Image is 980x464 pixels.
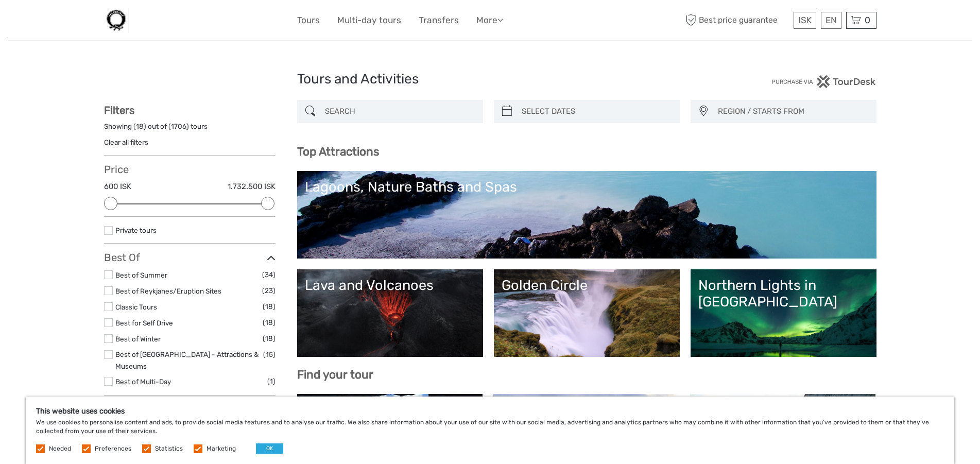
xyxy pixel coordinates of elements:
span: 0 [863,15,872,25]
span: (23) [262,285,276,297]
label: Needed [49,444,71,453]
a: Best for Self Drive [115,319,173,327]
button: REGION / STARTS FROM [713,103,871,120]
button: OK [256,443,283,454]
span: (18) [263,317,276,329]
input: SELECT DATES [518,102,675,121]
div: We use cookies to personalise content and ads, to provide social media features and to analyse ou... [26,397,954,464]
a: Transfers [419,13,459,28]
strong: Filters [104,104,134,116]
a: Best of Summer [115,271,167,279]
span: (34) [262,269,276,281]
span: ISK [798,15,812,25]
h5: This website uses cookies [36,407,944,416]
a: Best of Reykjanes/Eruption Sites [115,287,221,295]
div: Showing ( ) out of ( ) tours [104,122,276,138]
a: Private tours [115,226,157,234]
div: Lava and Volcanoes [305,277,475,294]
a: Classic Tours [115,303,157,311]
img: PurchaseViaTourDesk.png [771,75,876,88]
label: Marketing [207,444,236,453]
div: EN [821,12,841,29]
a: Northern Lights in [GEOGRAPHIC_DATA] [698,277,869,349]
span: (18) [263,301,276,313]
label: Statistics [155,444,183,453]
a: Best of Multi-Day [115,377,171,386]
img: 1580-896266a0-e805-4927-a656-890bb10f5993_logo_small.jpg [104,8,129,33]
div: Northern Lights in [GEOGRAPHIC_DATA] [698,277,869,311]
a: Clear all filters [104,138,148,146]
h1: Tours and Activities [297,71,683,88]
label: 1706 [171,122,186,131]
div: Lagoons, Nature Baths and Spas [305,179,869,195]
span: (1) [267,375,276,387]
h3: Best Of [104,251,276,264]
a: Lava and Volcanoes [305,277,475,349]
a: Lagoons, Nature Baths and Spas [305,179,869,251]
a: Golden Circle [502,277,672,349]
label: 1.732.500 ISK [228,181,276,192]
label: 18 [136,122,144,131]
span: (15) [263,349,276,360]
h3: Price [104,163,276,176]
b: Top Attractions [297,145,379,159]
label: 600 ISK [104,181,131,192]
button: Open LiveChat chat widget [118,16,131,28]
a: Best of [GEOGRAPHIC_DATA] - Attractions & Museums [115,350,259,370]
input: SEARCH [321,102,478,121]
a: Best of Winter [115,335,161,343]
span: (18) [263,333,276,345]
label: Preferences [95,444,131,453]
p: We're away right now. Please check back later! [14,18,116,26]
a: Tours [297,13,320,28]
a: Multi-day tours [337,13,401,28]
b: Find your tour [297,368,373,382]
span: Best price guarantee [683,12,791,29]
a: More [476,13,503,28]
div: Golden Circle [502,277,672,294]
